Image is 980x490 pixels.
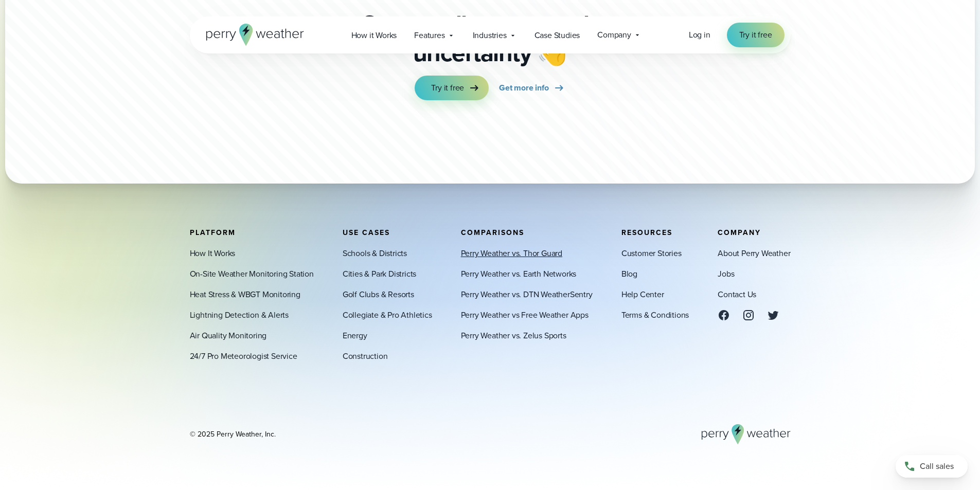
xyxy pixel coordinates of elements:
a: Perry Weather vs. Thor Guard [461,247,562,260]
a: Lightning Detection & Alerts [190,309,289,321]
a: Case Studies [526,25,589,46]
span: Call sales [920,460,954,473]
a: Heat Stress & WBGT Monitoring [190,288,300,301]
a: Energy [343,330,367,342]
a: Blog [621,268,637,280]
a: 24/7 Pro Meteorologist Service [190,350,297,362]
a: About Perry Weather [718,247,790,260]
span: Platform [190,227,236,238]
a: Construction [343,350,388,362]
a: How It Works [190,247,236,260]
span: Company [718,227,761,238]
a: Collegiate & Pro Athletics [343,309,432,321]
span: How it Works [351,29,397,42]
span: Try it free [739,29,772,41]
span: Case Studies [534,29,580,42]
span: Comparisons [461,227,524,238]
a: Perry Weather vs. Earth Networks [461,268,577,280]
span: Features [414,29,444,42]
div: © 2025 Perry Weather, Inc. [190,429,276,440]
span: Company [597,29,631,41]
a: Help Center [621,288,664,301]
a: Jobs [718,268,734,280]
a: On-Site Weather Monitoring Station [190,268,314,280]
a: Perry Weather vs Free Weather Apps [461,309,589,321]
a: Golf Clubs & Resorts [343,288,414,301]
a: Log in [689,29,710,41]
a: Perry Weather vs. Zelus Sports [461,330,566,342]
span: Industries [473,29,507,42]
a: Perry Weather vs. DTN WeatherSentry [461,288,593,301]
a: Schools & Districts [343,247,407,260]
span: Log in [689,29,710,41]
a: How it Works [343,25,406,46]
span: Try it free [431,82,464,94]
a: Try it free [727,23,785,47]
a: Terms & Conditions [621,309,689,321]
a: Air Quality Monitoring [190,330,267,342]
a: Call sales [896,455,968,478]
a: Cities & Park Districts [343,268,416,280]
span: Use Cases [343,227,390,238]
p: Say goodbye to weather uncertainty 👋 [359,10,622,67]
span: Resources [621,227,672,238]
a: Contact Us [718,288,756,301]
a: Customer Stories [621,247,682,260]
a: Try it free [415,76,489,100]
a: Get more info [499,76,565,100]
span: Get more info [499,82,548,94]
